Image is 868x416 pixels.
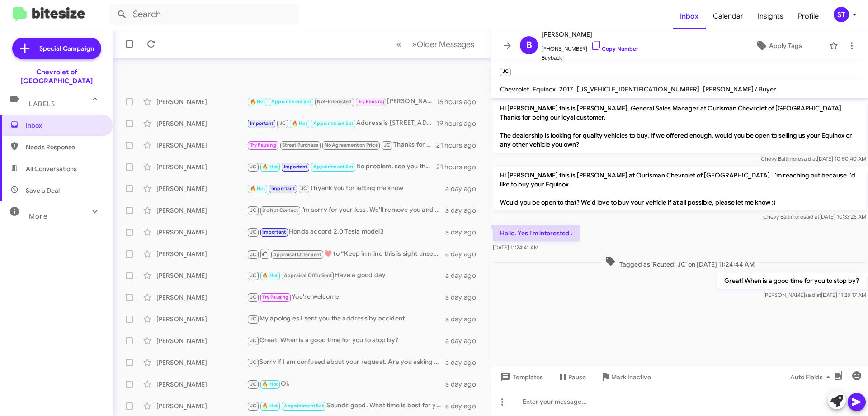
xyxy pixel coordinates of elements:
[156,358,247,367] div: [PERSON_NAME]
[801,155,817,162] span: said at
[591,45,638,52] a: Copy Number
[577,85,699,93] span: [US_VEHICLE_IDENTIFICATION_NUMBER]
[247,205,445,215] div: I’m sorry for your loss. We’ll remove you and the account from our contacts immediately and stop ...
[317,99,352,105] span: Not-Interested
[406,35,480,53] button: Next
[247,162,436,172] div: No problem, see you then
[445,358,483,367] div: a day ago
[262,294,288,300] span: Try Pausing
[500,68,511,76] small: JC
[247,183,445,194] div: Thyank you for letting me know
[493,100,866,153] p: Hi [PERSON_NAME] this is [PERSON_NAME], General Sales Manager at Ourisman Chevrolet of [GEOGRAPHI...
[542,29,638,40] span: [PERSON_NAME]
[750,3,791,29] a: Insights
[436,141,483,150] div: 21 hours ago
[109,4,299,25] input: Search
[769,38,802,54] span: Apply Tags
[262,381,278,387] span: 🔥 Hot
[156,206,247,215] div: [PERSON_NAME]
[29,100,55,108] span: Labels
[156,163,247,172] div: [PERSON_NAME]
[250,338,256,344] span: JC
[247,292,445,302] div: You're welcome
[284,403,324,409] span: Appointment Set
[247,379,445,389] div: Ok
[834,7,849,22] div: ST
[156,184,247,193] div: [PERSON_NAME]
[262,403,278,409] span: 🔥 Hot
[292,120,307,126] span: 🔥 Hot
[391,35,407,53] button: Previous
[250,359,256,365] span: JC
[156,97,247,106] div: [PERSON_NAME]
[262,164,278,170] span: 🔥 Hot
[313,164,353,170] span: Appointment Set
[763,213,866,220] span: Chevy Baltimore [DATE] 10:33:26 AM
[262,273,278,278] span: 🔥 Hot
[250,403,256,409] span: JC
[412,38,417,50] span: »
[436,163,483,172] div: 21 hours ago
[445,380,483,389] div: a day ago
[26,121,103,130] span: Inbox
[445,206,483,215] div: a day ago
[445,228,483,237] div: a day ago
[279,120,286,126] span: JC
[417,39,474,49] span: Older Messages
[559,85,573,93] span: 2017
[284,273,332,278] span: Appraisal Offer Sent
[301,186,307,191] span: JC
[445,271,483,280] div: a day ago
[250,142,276,148] span: Try Pausing
[445,293,483,302] div: a day ago
[392,35,480,53] nav: Page navigation example
[39,44,94,53] span: Special Campaign
[396,38,401,50] span: «
[436,97,483,106] div: 16 hours ago
[250,381,256,387] span: JC
[247,227,445,237] div: Honda accord 2.0 Tesla model3
[156,315,247,324] div: [PERSON_NAME]
[250,229,256,235] span: JC
[247,248,445,259] div: ​❤️​ to “ Keep in mind this is sight unseen that's why we were inviting you in so we can physical...
[763,292,866,298] span: [PERSON_NAME] [DATE] 11:28:17 AM
[491,369,550,385] button: Templates
[542,40,638,53] span: [PHONE_NUMBER]
[445,249,483,258] div: a day ago
[761,155,866,162] span: Chevy Baltimore [DATE] 10:50:40 AM
[673,3,706,29] a: Inbox
[533,85,556,93] span: Equinox
[250,120,274,126] span: Important
[156,336,247,345] div: [PERSON_NAME]
[703,85,776,93] span: [PERSON_NAME] / Buyer
[156,119,247,128] div: [PERSON_NAME]
[156,293,247,302] div: [PERSON_NAME]
[493,244,538,251] span: [DATE] 11:24:41 AM
[26,164,77,173] span: All Conversations
[706,3,750,29] a: Calendar
[284,164,307,170] span: Important
[247,96,436,107] div: [PERSON_NAME] is no longer at the dealership, Shamearra will be assisting you upon your arrival
[313,120,353,126] span: Appointment Set
[247,314,445,324] div: My apologies I sent you the address by accident
[250,186,265,191] span: 🔥 Hot
[250,273,256,278] span: JC
[156,271,247,280] div: [PERSON_NAME]
[436,119,483,128] div: 19 hours ago
[262,207,298,213] span: Do Not Contact
[568,369,586,385] span: Pause
[445,184,483,193] div: a day ago
[156,249,247,258] div: [PERSON_NAME]
[493,225,580,241] p: Hello. Yes I'm interested .
[826,7,858,22] button: ST
[791,3,826,29] a: Profile
[271,99,311,105] span: Appointment Set
[550,369,593,385] button: Pause
[12,38,101,59] a: Special Campaign
[732,38,825,54] button: Apply Tags
[493,167,866,210] p: Hi [PERSON_NAME] this is [PERSON_NAME] at Ourisman Chevrolet of [GEOGRAPHIC_DATA]. I'm reaching o...
[542,53,638,62] span: Buyback
[250,316,256,322] span: JC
